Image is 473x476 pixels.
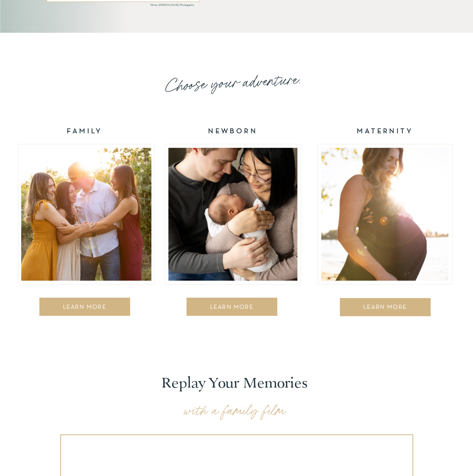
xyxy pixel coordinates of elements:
b: NEWBORN [208,128,258,135]
a: LEARN MORE [342,304,429,312]
p: Replay Your Memories [161,374,310,392]
b: MATERNITY [357,128,413,135]
i: Photo: [PERSON_NAME] Photography [150,4,194,6]
a: LEARN MORE [44,304,125,312]
a: LEARN MORE [195,304,268,312]
p: with a family film [184,401,290,418]
h2: Choose your adventure. [126,67,339,101]
b: FAMILY [67,128,102,135]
